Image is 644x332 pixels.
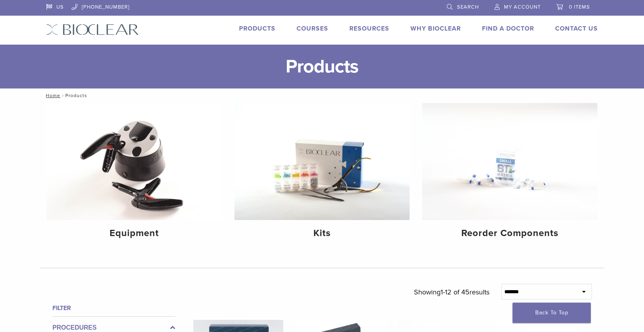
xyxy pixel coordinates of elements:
[40,88,604,103] nav: Products
[349,25,389,32] a: Resources
[482,25,534,32] a: Find A Doctor
[428,226,591,240] h4: Reorder Components
[239,25,275,32] a: Products
[422,103,597,245] a: Reorder Components
[60,94,65,97] span: /
[569,4,590,10] span: 0 items
[555,25,598,32] a: Contact Us
[410,25,461,32] a: Why Bioclear
[441,288,470,296] span: 1-12 of 45
[53,226,216,240] h4: Equipment
[414,284,489,300] p: Showing results
[52,303,175,313] h4: Filter
[504,4,541,10] span: My Account
[422,103,597,220] img: Reorder Components
[297,25,328,32] a: Courses
[241,226,403,240] h4: Kits
[234,103,410,220] img: Kits
[513,303,591,323] a: Back To Top
[47,103,222,220] img: Equipment
[234,103,410,245] a: Kits
[43,93,60,98] a: Home
[457,4,479,10] span: Search
[46,24,139,35] img: Bioclear
[47,103,222,245] a: Equipment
